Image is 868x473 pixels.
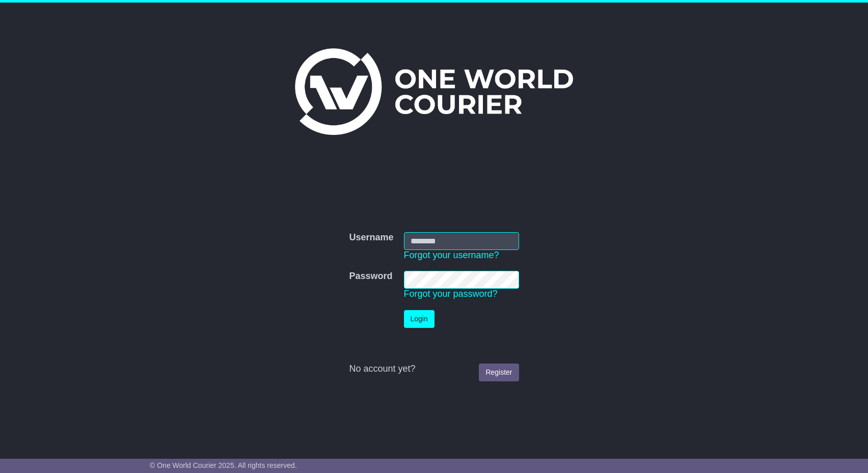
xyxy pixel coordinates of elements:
a: Forgot your password? [404,289,498,299]
a: Register [479,364,519,381]
button: Login [404,310,435,328]
div: No account yet? [349,364,519,375]
label: Username [349,232,393,243]
img: One World [295,48,573,135]
a: Forgot your username? [404,250,499,260]
span: © One World Courier 2025. All rights reserved. [150,461,297,469]
label: Password [349,271,392,282]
